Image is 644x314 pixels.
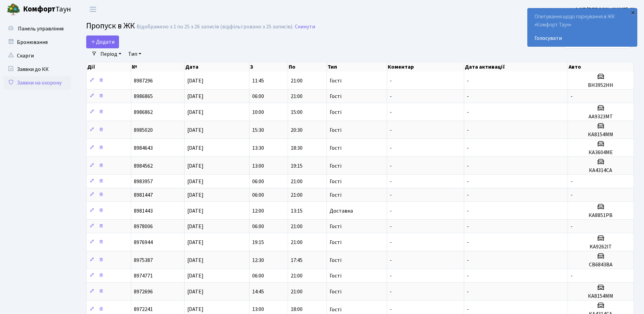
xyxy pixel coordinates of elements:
span: - [571,178,573,185]
span: 8981447 [134,191,153,199]
span: - [467,108,469,116]
span: Додати [91,38,115,46]
h5: СВ6843ВА [571,262,631,268]
span: 8986862 [134,108,153,116]
span: [DATE] [187,257,204,264]
th: Авто [568,62,634,72]
span: Панель управління [18,25,64,32]
span: Гості [330,307,341,312]
div: Опитування щодо паркування в ЖК «Комфорт Таун» [528,8,637,46]
span: 21:00 [291,93,303,100]
a: Тип [125,48,144,60]
span: - [571,93,573,100]
span: - [571,223,573,230]
h5: КА8851РВ [571,212,631,219]
span: [DATE] [187,223,204,230]
span: 8978006 [134,223,153,230]
span: Гості [330,127,341,133]
span: 21:00 [291,77,303,84]
span: - [390,77,392,84]
span: 20:30 [291,126,303,134]
h5: КА8154ММ [571,131,631,138]
span: 21:00 [291,223,303,230]
span: - [390,223,392,230]
span: 8972696 [134,288,153,295]
div: Відображено з 1 по 25 з 26 записів (відфільтровано з 25 записів). [137,24,293,30]
span: - [571,272,573,280]
th: № [131,62,185,72]
span: 13:00 [252,162,264,170]
span: 19:15 [291,162,303,170]
h5: KA9262IT [571,244,631,250]
span: - [467,144,469,152]
span: - [467,191,469,199]
span: [DATE] [187,239,204,246]
span: Гості [330,163,341,169]
span: 06:00 [252,191,264,199]
span: Таун [23,4,71,15]
span: Гості [330,273,341,279]
span: [DATE] [187,93,204,100]
span: Пропуск в ЖК [86,20,135,32]
span: 21:00 [291,272,303,280]
span: - [390,191,392,199]
span: - [467,288,469,295]
th: З [249,62,288,72]
span: Гості [330,258,341,263]
div: × [629,9,636,16]
a: Скинути [295,24,315,30]
span: - [390,288,392,295]
span: [DATE] [187,288,204,295]
span: - [467,77,469,84]
h5: КА3604МЕ [571,149,631,156]
th: Дата активації [464,62,568,72]
span: [DATE] [187,178,204,185]
b: ФОП [PERSON_NAME]. Н. [574,6,636,13]
span: - [467,126,469,134]
span: [DATE] [187,207,204,215]
span: Гості [330,289,341,294]
span: [DATE] [187,108,204,116]
span: 8984562 [134,162,153,170]
span: 15:30 [252,126,264,134]
span: [DATE] [187,272,204,280]
span: 06:00 [252,178,264,185]
a: Голосувати [534,34,630,42]
span: - [390,126,392,134]
span: - [467,223,469,230]
span: 14:45 [252,288,264,295]
h5: АА9323МТ [571,114,631,120]
button: Переключити навігацію [85,4,101,15]
span: 8987296 [134,77,153,84]
span: 06:00 [252,272,264,280]
th: Тип [327,62,387,72]
span: 21:00 [291,178,303,185]
span: - [390,108,392,116]
a: Панель управління [3,22,71,35]
span: Гості [330,145,341,151]
span: - [467,306,469,313]
span: - [390,144,392,152]
span: 8981443 [134,207,153,215]
span: [DATE] [187,77,204,84]
b: Комфорт [23,4,55,15]
th: Коментар [387,62,464,72]
span: 8986865 [134,93,153,100]
span: - [390,178,392,185]
span: [DATE] [187,126,204,134]
span: 06:00 [252,223,264,230]
span: - [571,191,573,199]
th: Дата [185,62,249,72]
span: [DATE] [187,306,204,313]
h5: КА4314СА [571,167,631,174]
a: Додати [86,35,119,48]
span: Гості [330,179,341,184]
span: 12:30 [252,257,264,264]
span: - [390,239,392,246]
span: [DATE] [187,144,204,152]
span: - [467,162,469,170]
span: - [467,272,469,280]
span: [DATE] [187,162,204,170]
span: Гості [330,224,341,229]
span: 8975387 [134,257,153,264]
